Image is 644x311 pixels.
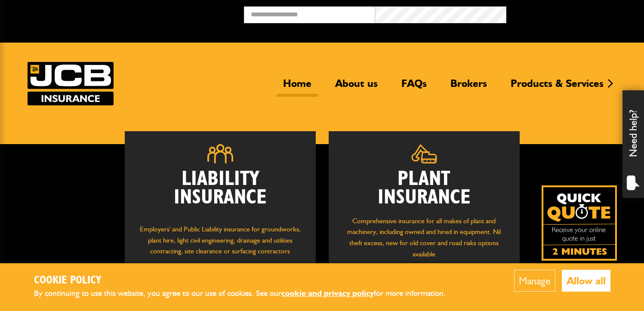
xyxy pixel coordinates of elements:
[342,216,507,259] p: Comprehensive insurance for all makes of plant and machinery, including owned and hired in equipm...
[506,6,638,20] button: Broker Login
[542,185,617,261] img: Quick Quote
[34,287,460,300] p: By continuing to use this website, you agree to our use of cookies. See our for more information.
[28,62,114,105] a: JCB Insurance Services
[28,62,114,105] img: JCB Insurance Services logo
[281,288,374,298] a: cookie and privacy policy
[329,77,384,97] a: About us
[542,185,617,261] a: Get your insurance quote isn just 2-minutes
[562,270,610,292] button: Allow all
[34,274,460,287] h2: Cookie Policy
[277,77,318,97] a: Home
[514,270,555,292] button: Manage
[444,77,493,97] a: Brokers
[622,90,644,198] div: Need help?
[504,77,610,97] a: Products & Services
[138,224,303,265] p: Employers' and Public Liability insurance for groundworks, plant hire, light civil engineering, d...
[138,170,303,216] h2: Liability Insurance
[395,77,433,97] a: FAQs
[342,170,507,207] h2: Plant Insurance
